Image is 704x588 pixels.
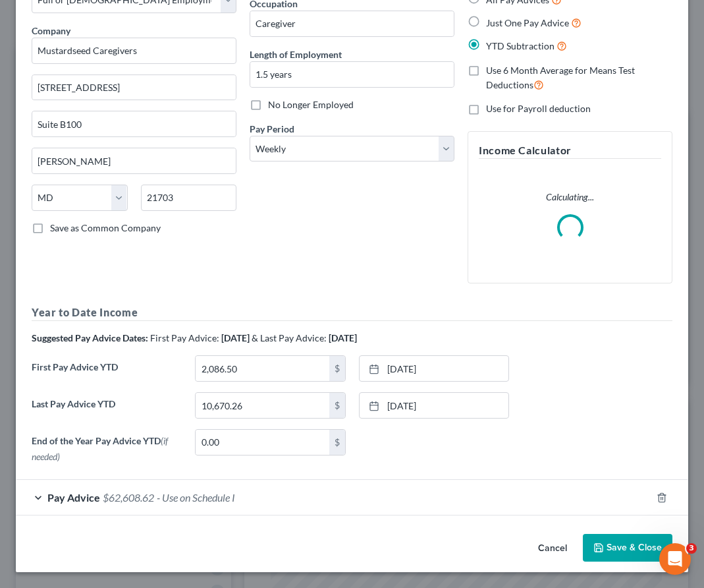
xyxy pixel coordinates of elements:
[32,305,672,321] h5: Year to Date Income
[268,99,354,110] span: No Longer Employed
[250,123,294,134] span: Pay Period
[50,222,161,233] span: Save as Common Company
[479,142,661,159] h5: Income Calculator
[486,103,591,114] span: Use for Payroll deduction
[486,65,635,90] span: Use 6 Month Average for Means Test Deductions
[196,356,329,381] input: 0.00
[360,393,508,418] a: [DATE]
[157,491,235,504] span: - Use on Schedule I
[486,40,555,51] span: YTD Subtraction
[252,332,327,343] span: & Last Pay Advice:
[360,356,508,381] a: [DATE]
[32,25,70,36] span: Company
[32,75,236,100] input: Enter address...
[329,393,345,418] div: $
[250,62,454,87] input: ex: 2 years
[103,491,154,504] span: $62,608.62
[196,430,329,455] input: 0.00
[25,429,188,469] label: End of the Year Pay Advice YTD
[686,543,697,554] span: 3
[479,191,661,204] p: Calculating...
[196,393,329,418] input: 0.00
[32,148,236,173] input: Enter city...
[25,355,188,392] label: First Pay Advice YTD
[47,491,100,504] span: Pay Advice
[32,111,236,136] input: Unit, Suite, etc...
[329,356,345,381] div: $
[486,17,569,28] span: Just One Pay Advice
[329,430,345,455] div: $
[221,332,250,343] strong: [DATE]
[32,332,148,343] strong: Suggested Pay Advice Dates:
[150,332,219,343] span: First Pay Advice:
[329,332,357,343] strong: [DATE]
[32,38,236,64] input: Search company by name...
[25,392,188,429] label: Last Pay Advice YTD
[141,185,237,211] input: Enter zip...
[250,47,342,61] label: Length of Employment
[583,534,672,562] button: Save & Close
[528,535,578,562] button: Cancel
[250,11,454,36] input: --
[659,543,691,575] iframe: Intercom live chat
[32,435,168,462] span: (if needed)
